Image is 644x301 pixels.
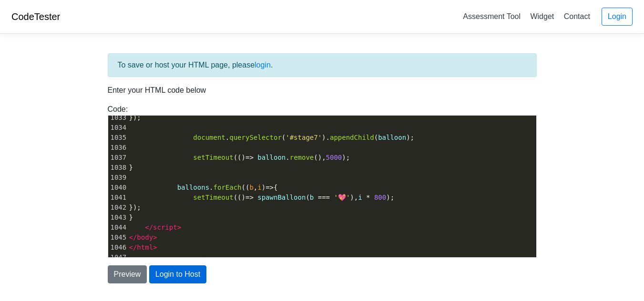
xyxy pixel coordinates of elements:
span: . ( ). ( ); [129,134,415,141]
span: > [177,223,181,231]
span: }); [129,114,141,121]
div: 1044 [108,223,127,233]
span: balloons [177,184,209,191]
span: appendChild [330,134,374,141]
div: 1041 [108,193,127,203]
div: 1033 [108,113,127,123]
span: spawnBalloon [257,194,306,201]
span: html [137,243,153,251]
div: Code: [101,104,544,258]
div: 1035 [108,133,127,143]
div: 1037 [108,153,127,163]
a: CodeTester [11,11,60,22]
span: </ [129,243,137,251]
span: forEach [214,184,242,191]
span: === [318,194,330,201]
span: script [153,223,177,231]
a: Assessment Tool [459,9,524,24]
span: balloon [378,134,406,141]
span: querySelector [229,134,282,141]
span: i [257,184,261,191]
span: }); [129,204,141,211]
span: => [245,194,254,201]
div: 1043 [108,213,127,223]
span: '💖' [334,194,350,201]
span: > [153,233,157,241]
div: 1042 [108,203,127,213]
a: Widget [526,9,558,24]
span: 800 [374,194,386,201]
div: 1040 [108,183,127,193]
span: body [137,233,153,241]
a: Contact [560,9,594,24]
span: i [358,194,362,201]
div: 1038 [108,163,127,173]
button: Login to Host [149,265,206,283]
div: To save or host your HTML page, please . [108,53,537,77]
span: b [249,184,253,191]
span: 5000 [326,154,342,161]
span: (() ( ), ); [129,194,395,201]
a: Login [602,8,633,26]
span: > [153,243,157,251]
span: . (( , ) { [129,184,278,191]
span: => [245,154,254,161]
div: 1046 [108,243,127,252]
div: 1045 [108,233,127,243]
span: => [266,184,274,191]
span: b [310,194,314,201]
a: login [255,61,271,69]
span: setTimeout [193,154,233,161]
span: '#stage7' [286,134,322,141]
div: 1047 [108,252,127,262]
div: 1039 [108,173,127,183]
span: } [129,214,133,221]
p: Enter your HTML code below [108,85,537,96]
span: } [129,164,133,171]
div: 1036 [108,143,127,153]
span: setTimeout [193,194,233,201]
span: </ [145,223,153,231]
span: </ [129,233,137,241]
span: (() . (), ); [129,154,350,161]
span: balloon [257,154,286,161]
div: 1034 [108,123,127,133]
span: document [193,134,225,141]
span: remove [290,154,314,161]
button: Preview [108,265,147,283]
